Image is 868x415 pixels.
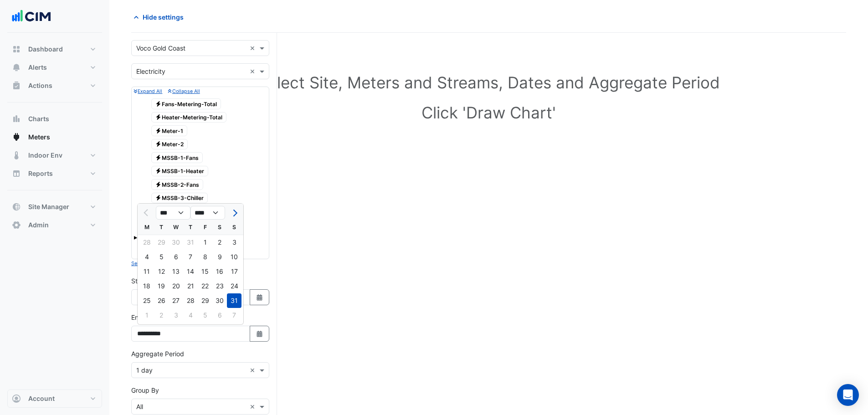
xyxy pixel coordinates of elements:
[837,384,859,406] div: Open Intercom Messenger
[227,235,241,250] div: Sunday, August 3, 2025
[28,169,53,178] span: Reports
[154,250,169,264] div: Tuesday, August 5, 2025
[227,279,241,293] div: 24
[212,293,227,308] div: Saturday, August 30, 2025
[212,293,227,308] div: 30
[227,250,241,264] div: 10
[28,220,49,230] span: Admin
[131,261,173,266] small: Select Reportable
[151,125,188,136] span: Meter-1
[198,293,212,308] div: Friday, August 29, 2025
[155,100,162,107] fa-icon: Electricity
[169,279,183,293] div: 20
[12,81,21,90] app-icon: Actions
[28,133,50,142] span: Meters
[155,181,162,188] fa-icon: Electricity
[154,308,169,323] div: Tuesday, September 2, 2025
[212,264,227,279] div: 16
[227,279,241,293] div: Sunday, August 24, 2025
[155,114,162,121] fa-icon: Electricity
[169,308,183,323] div: 3
[154,293,169,308] div: Tuesday, August 26, 2025
[151,98,221,109] span: Fans-Metering-Total
[168,88,200,94] small: Collapse All
[139,293,154,308] div: 25
[12,202,21,211] app-icon: Site Manager
[154,264,169,279] div: 12
[7,128,102,146] button: Meters
[169,220,183,235] div: W
[198,250,212,264] div: Friday, August 8, 2025
[198,220,212,235] div: F
[7,164,102,183] button: Reports
[7,389,102,408] button: Account
[131,313,159,322] label: End Date
[169,293,183,308] div: 27
[212,308,227,323] div: Saturday, September 6, 2025
[183,308,198,323] div: 4
[169,264,183,279] div: 13
[183,293,198,308] div: Thursday, August 28, 2025
[139,264,154,279] div: 11
[131,9,190,25] button: Hide settings
[28,151,62,160] span: Indoor Env
[151,179,204,190] span: MSSB-2-Fans
[154,220,169,235] div: T
[154,308,169,323] div: 2
[227,293,241,308] div: 31
[7,58,102,77] button: Alerts
[12,151,21,160] app-icon: Indoor Env
[250,67,257,76] span: Clear
[183,279,198,293] div: 21
[139,293,154,308] div: Monday, August 25, 2025
[139,264,154,279] div: Monday, August 11, 2025
[28,63,47,72] span: Alerts
[28,114,49,123] span: Charts
[155,168,162,174] fa-icon: Electricity
[12,169,21,178] app-icon: Reports
[169,250,183,264] div: Wednesday, August 6, 2025
[143,12,184,22] span: Hide settings
[183,250,198,264] div: Thursday, August 7, 2025
[131,385,159,395] label: Group By
[183,220,198,235] div: T
[156,206,190,220] select: Select month
[198,235,212,250] div: 1
[227,235,241,250] div: 3
[146,103,832,122] h1: Click 'Draw Chart'
[28,81,52,90] span: Actions
[155,154,162,161] fa-icon: Electricity
[198,235,212,250] div: Friday, August 1, 2025
[12,133,21,142] app-icon: Meters
[146,73,832,92] h1: Select Site, Meters and Streams, Dates and Aggregate Period
[212,279,227,293] div: Saturday, August 23, 2025
[212,264,227,279] div: Saturday, August 16, 2025
[212,235,227,250] div: 2
[7,110,102,128] button: Charts
[12,63,21,72] app-icon: Alerts
[227,264,241,279] div: 17
[256,293,264,301] fa-icon: Select Date
[28,45,63,54] span: Dashboard
[12,220,21,230] app-icon: Admin
[169,279,183,293] div: Wednesday, August 20, 2025
[227,264,241,279] div: Sunday, August 17, 2025
[131,276,162,286] label: Start Date
[7,146,102,164] button: Indoor Env
[250,402,257,411] span: Clear
[155,141,162,148] fa-icon: Electricity
[250,43,257,53] span: Clear
[256,330,264,338] fa-icon: Select Date
[169,293,183,308] div: Wednesday, August 27, 2025
[155,195,162,201] fa-icon: Electricity
[198,279,212,293] div: Friday, August 22, 2025
[227,220,241,235] div: S
[250,365,257,375] span: Clear
[139,250,154,264] div: 4
[183,308,198,323] div: Thursday, September 4, 2025
[169,264,183,279] div: Wednesday, August 13, 2025
[131,259,173,267] button: Select Reportable
[139,220,154,235] div: M
[7,40,102,58] button: Dashboard
[154,293,169,308] div: 26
